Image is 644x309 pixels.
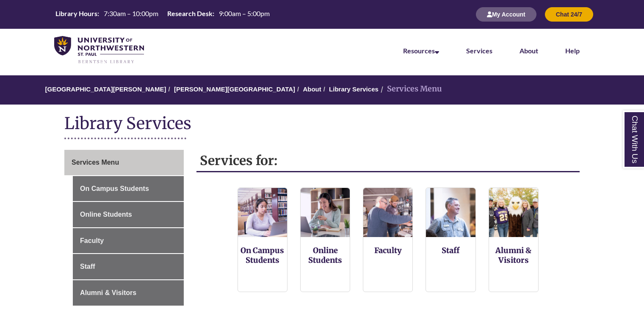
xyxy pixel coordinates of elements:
a: Services Menu [64,150,184,175]
h2: Services for: [196,150,580,172]
a: My Account [476,11,536,18]
a: Alumni & Visitors [73,280,184,306]
h1: Library Services [64,113,580,135]
a: Faculty [374,246,402,255]
a: On Campus Students [240,246,284,265]
a: Staff [442,246,459,255]
li: Services Menu [379,83,442,95]
button: Chat 24/7 [545,7,593,22]
a: [PERSON_NAME][GEOGRAPHIC_DATA] [174,86,295,93]
img: Online Students Services [301,188,350,237]
span: Services Menu [72,159,119,166]
a: Hours Today [52,9,273,20]
div: Guide Page Menu [64,150,184,306]
a: Online Students [73,202,184,227]
table: Hours Today [52,9,273,19]
a: About [520,47,538,55]
a: [GEOGRAPHIC_DATA][PERSON_NAME] [45,86,166,93]
span: 9:00am – 5:00pm [219,9,270,17]
th: Research Desk: [164,9,216,18]
a: On Campus Students [73,176,184,201]
img: UNWSP Library Logo [54,36,144,64]
a: Faculty [73,228,184,254]
a: Staff [73,254,184,279]
a: Alumni & Visitors [495,246,531,265]
button: My Account [476,7,536,22]
a: Online Students [308,246,342,265]
img: Alumni and Visitors Services [489,188,538,237]
a: Resources [403,47,439,55]
img: On Campus Students Services [238,188,287,237]
img: Faculty Resources [363,188,412,237]
a: Chat 24/7 [545,11,593,18]
img: Staff Services [426,188,475,237]
th: Library Hours: [52,9,100,18]
a: Library Services [329,86,379,93]
a: Services [466,47,492,55]
span: 7:30am – 10:00pm [104,9,158,17]
a: About [303,86,321,93]
a: Help [565,47,580,55]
